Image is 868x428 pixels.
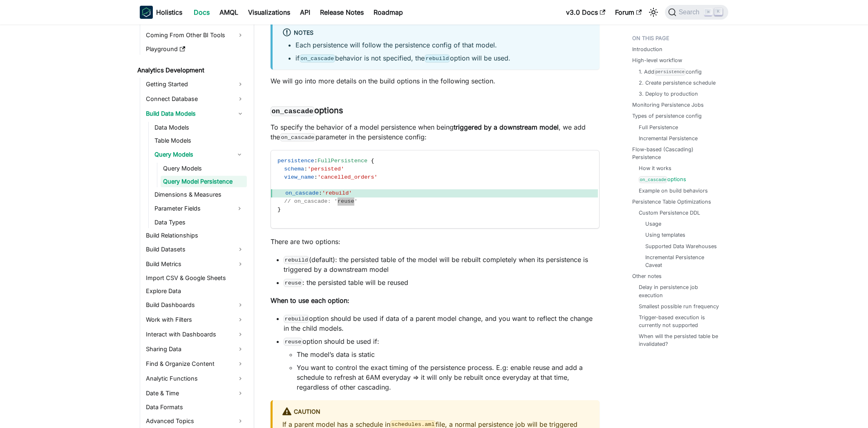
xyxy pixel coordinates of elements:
[318,158,367,164] span: FullPersistence
[189,6,215,19] a: Docs
[639,303,719,310] a: Smallest possible run frequency
[284,198,357,204] span: // on_cascade: 'reuse'
[152,135,247,146] a: Table Models
[132,25,254,428] nav: Docs sidebar
[610,6,647,19] a: Forum
[300,54,335,63] code: on_cascade
[143,43,247,55] a: Playground
[561,6,610,19] a: v3.0 Docs
[271,122,600,142] p: To specify the behavior of a model persistence when being , we add the parameter in the persisten...
[232,148,247,161] button: Collapse sidebar category 'Query Models'
[271,76,600,86] p: We will go into more details on the build options in the following section.
[645,231,685,239] a: Using templates
[632,198,711,206] a: Persistence Table Optimizations
[156,7,182,17] b: Holistics
[425,54,450,63] code: rebuild
[632,45,662,53] a: Introduction
[152,217,247,228] a: Data Types
[152,148,232,161] a: Query Models
[271,296,349,305] strong: When to use each option:
[271,105,600,116] h3: options
[284,278,600,287] li: : the persisted table will be reused
[284,256,309,264] code: rebuild
[318,174,378,180] span: 'cancelled_orders'
[639,176,667,183] code: on_cascade
[632,101,704,109] a: Monitoring Persistence Jobs
[639,187,708,195] a: Example on build behaviors
[282,407,590,417] div: caution
[284,336,600,392] li: option should be used if:
[639,123,678,131] a: Full Persistence
[676,9,705,16] span: Search
[277,206,281,213] span: }
[284,166,304,172] span: schema
[639,332,720,348] a: When will the persisted table be invalidated?
[295,6,315,19] a: API
[639,209,700,217] a: Custom Persistence DDL
[645,220,661,228] a: Usage
[161,163,247,174] a: Query Models
[454,123,559,131] strong: triggered by a downstream model
[371,158,374,164] span: {
[632,146,723,161] a: Flow-based (Cascading) Persistence
[647,6,660,19] button: Switch between dark and light mode (currently light mode)
[284,315,309,323] code: rebuild
[243,6,295,19] a: Visualizations
[315,6,369,19] a: Release Notes
[282,28,590,38] div: Notes
[632,272,662,280] a: Other notes
[639,79,716,87] a: 2. Create persistence schedule
[152,202,232,215] a: Parameter Fields
[143,298,247,311] a: Build Dashboards
[277,158,314,164] span: persistence
[314,174,318,180] span: :
[654,68,686,75] code: persistence
[232,202,247,215] button: Expand sidebar category 'Parameter Fields'
[639,68,702,76] a: 1. Addpersistenceconfig
[271,106,314,116] code: on_cascade
[280,133,315,141] code: on_cascade
[645,242,717,250] a: Supported Data Warehouses
[714,8,723,16] kbd: K
[369,6,408,19] a: Roadmap
[143,343,247,356] a: Sharing Data
[215,6,243,19] a: AMQL
[297,350,600,359] li: The model’s data is static
[297,363,600,392] li: You want to control the exact timing of the persistence process. E.g: enable reuse and add a sche...
[284,314,600,333] li: option should be used if data of a parent model change, and you want to reflect the change in the...
[284,338,302,346] code: reuse
[152,189,247,200] a: Dimensions & Measures
[143,272,247,284] a: Import CSV & Google Sheets
[143,230,247,241] a: Build Relationships
[143,387,247,400] a: Date & Time
[284,174,314,180] span: view_name
[665,5,728,20] button: Search (Command+K)
[322,190,352,196] span: 'rebuild'
[140,6,153,19] img: Holistics
[143,107,247,120] a: Build Data Models
[143,243,247,256] a: Build Datasets
[143,29,247,42] a: Coming From Other BI Tools
[645,253,717,269] a: Incremental Persistence Caveat
[143,328,247,341] a: Interact with Dashboards
[704,9,712,16] kbd: ⌘
[284,255,600,274] li: (default): the persisted table of the model will be rebuilt completely when its persistence is tr...
[307,166,344,172] span: 'persisted'
[143,372,247,385] a: Analytic Functions
[632,112,702,120] a: Types of persistence config
[161,176,247,187] a: Query Model Persistence
[140,6,182,19] a: HolisticsHolistics
[143,285,247,297] a: Explore Data
[143,92,247,105] a: Connect Database
[304,166,307,172] span: :
[639,314,720,329] a: Trigger-based execution is currently not supported
[143,401,247,413] a: Data Formats
[271,237,600,246] p: There are two options:
[295,40,590,50] li: Each persistence will follow the persistence config of that model.
[143,415,247,428] a: Advanced Topics
[639,90,698,98] a: 3. Deploy to production
[639,283,720,299] a: Delay in persistence job execution
[295,53,590,63] li: if behavior is not specified, the option will be used.
[143,357,247,370] a: Find & Organize Content
[314,158,318,164] span: :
